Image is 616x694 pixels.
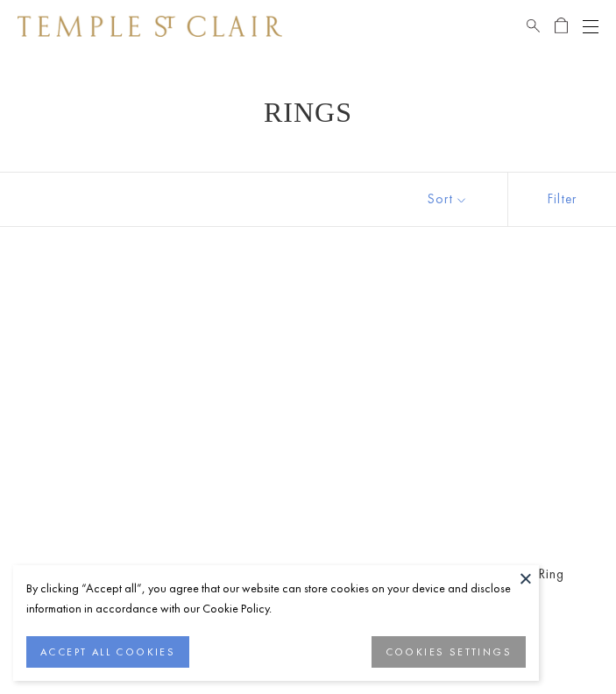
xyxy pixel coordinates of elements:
[527,16,540,37] a: Search
[372,636,526,668] button: COOKIES SETTINGS
[583,16,598,37] button: Open navigation
[507,173,616,226] button: Show filters
[319,271,596,548] a: R31835-SERPENTR31835-SERPENT
[18,16,282,37] img: Temple St. Clair
[44,96,572,128] h1: Rings
[21,271,298,548] a: R36135-SRPBSTGR36135-SRPBSTG
[26,636,189,668] button: ACCEPT ALL COOKIES
[537,620,598,676] iframe: Gorgias live chat messenger
[26,578,526,619] div: By clicking “Accept all”, you agree that our website can store cookies on your device and disclos...
[388,173,507,226] button: Show sort by
[555,16,568,37] a: Open Shopping Bag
